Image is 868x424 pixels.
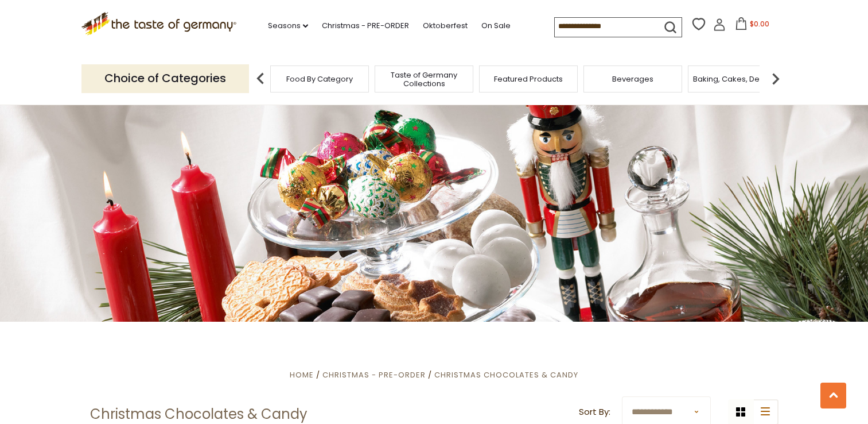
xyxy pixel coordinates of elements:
a: Seasons [268,20,308,32]
img: next arrow [764,67,787,90]
a: Featured Products [494,75,563,83]
a: Taste of Germany Collections [378,71,470,88]
button: $0.00 [728,17,777,34]
a: On Sale [481,20,511,32]
a: Baking, Cakes, Desserts [693,75,782,83]
a: Oktoberfest [423,20,468,32]
a: Christmas - PRE-ORDER [322,369,426,380]
span: $0.00 [750,19,769,29]
a: Christmas - PRE-ORDER [322,20,409,32]
img: previous arrow [249,67,272,90]
a: Home [290,369,314,380]
a: Food By Category [286,75,353,83]
label: Sort By: [579,405,610,419]
a: Christmas Chocolates & Candy [434,369,578,380]
h1: Christmas Chocolates & Candy [90,406,308,423]
a: Beverages [612,75,653,83]
p: Choice of Categories [81,64,249,92]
